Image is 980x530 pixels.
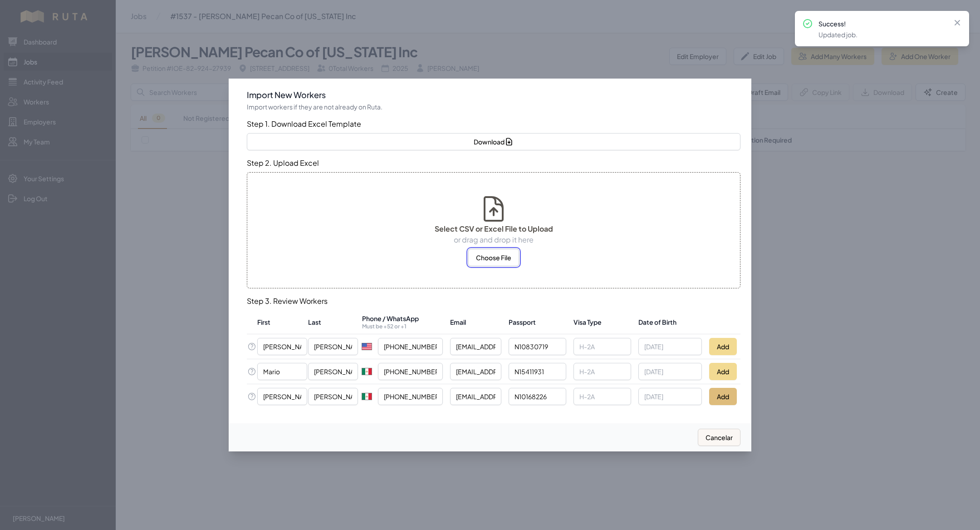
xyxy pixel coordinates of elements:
h3: Step 3. Review Workers [247,296,740,307]
th: Last [308,310,358,334]
th: Phone / WhatsApp [358,310,446,334]
th: Email [446,310,505,334]
th: Passport [505,310,570,334]
p: Import workers if they are not already on Ruta. [247,102,740,111]
input: Enter phone number [378,363,443,380]
p: or drag and drop it here [435,234,553,245]
th: Visa Type [570,310,635,334]
p: Select CSV or Excel File to Upload [435,223,553,234]
input: Enter phone number [378,338,443,355]
button: Add [709,363,737,380]
h3: Step 2. Upload Excel [247,158,740,168]
input: Enter phone number [378,388,443,405]
button: Add [709,338,737,355]
button: Cancelar [698,429,740,446]
p: Must be +52 or +1 [362,323,443,330]
button: Add [709,388,737,405]
th: First [257,310,308,334]
th: Date of Birth [635,310,705,334]
button: Download [247,133,740,150]
h3: Step 1. Download Excel Template [247,119,740,129]
h3: Import New Workers [247,89,740,100]
p: Success! [818,19,946,28]
p: Updated job. [818,30,946,39]
button: Choose File [468,249,519,266]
